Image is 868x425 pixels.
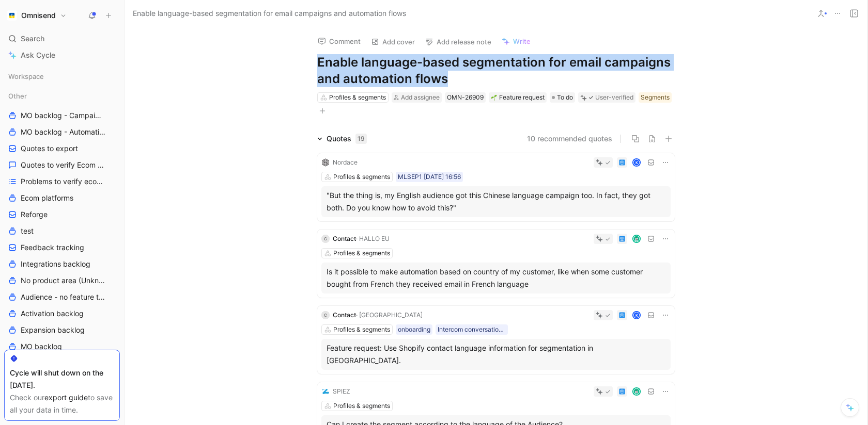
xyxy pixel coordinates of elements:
div: Profiles & segments [333,401,390,411]
button: Add release note [421,35,496,49]
img: logo [321,158,330,167]
span: Expansion backlog [21,325,85,335]
h1: Enable language-based segmentation for email campaigns and automation flows [317,54,675,87]
div: 🌱Feature request [489,92,547,103]
a: Activation backlog [4,306,120,321]
span: · HALLO EU [356,235,390,242]
span: To do [557,92,573,103]
button: Write [497,34,535,48]
span: · [GEOGRAPHIC_DATA] [356,311,423,319]
div: Profiles & segments [329,92,386,103]
div: OMN-26909 [447,92,484,103]
div: Feature request: Use Shopify contact language information for segmentation in [GEOGRAPHIC_DATA]. [327,342,665,367]
div: Quotes [327,133,367,145]
div: onboarding [398,324,430,335]
span: Integrations backlog [21,259,90,269]
a: Integrations backlog [4,256,120,272]
span: Quotes to export [21,143,78,154]
span: MO backlog - Campaigns [21,110,105,121]
div: Profiles & segments [333,172,390,182]
a: Feedback tracking [4,240,120,255]
a: Quotes to verify Ecom platforms [4,157,120,173]
span: test [21,226,34,236]
a: Problems to verify ecom platforms [4,174,120,189]
div: "But the thing is, my English audience got this Chinese language campaign too. In fact, they got ... [327,189,665,214]
h1: Omnisend [21,11,56,20]
div: Is it possible to make automation based on country of my customer, like when some customer bought... [327,266,665,290]
button: 10 recommended quotes [527,133,612,145]
div: K [633,312,640,319]
div: Other [4,88,120,104]
span: Ask Cycle [21,49,55,61]
div: Profiles & segments [333,248,390,258]
span: Contact [333,235,356,242]
a: Ecom platforms [4,190,120,206]
div: Workspace [4,69,120,84]
a: Quotes to export [4,141,120,156]
a: export guide [44,393,88,402]
div: Profiles & segments [333,324,390,335]
a: Audience - no feature tag [4,289,120,305]
span: Audience - no feature tag [21,292,105,302]
span: Add assignee [401,93,440,101]
button: OmnisendOmnisend [4,8,69,23]
div: Quotes19 [313,133,371,145]
a: MO backlog - Automation [4,124,120,140]
span: Enable language-based segmentation for email campaigns and automation flows [133,7,406,20]
img: logo [321,387,330,396]
span: Reforge [21,209,48,220]
div: 19 [355,134,367,144]
span: Contact [333,311,356,319]
div: Check our to save all your data in time. [10,391,114,416]
span: Ecom platforms [21,193,73,203]
a: No product area (Unknowns) [4,273,120,288]
span: Activation backlog [21,308,84,319]
a: MO backlog [4,339,120,354]
div: To do [550,92,575,103]
div: Search [4,31,120,46]
div: Segments [641,92,670,103]
div: Feature request [491,92,545,103]
img: Omnisend [7,10,17,21]
span: Other [8,91,27,101]
div: MLSEP1 [DATE] 16:56 [398,172,461,182]
span: No product area (Unknowns) [21,275,106,286]
div: User-verified [595,92,633,103]
div: C [321,311,330,319]
div: SPIEZ [333,386,350,397]
img: 🌱 [491,94,497,101]
a: MO backlog - Campaigns [4,108,120,123]
a: Ask Cycle [4,47,120,63]
button: Add cover [366,35,420,49]
img: avatar [633,388,640,395]
span: MO backlog [21,341,62,352]
span: MO backlog - Automation [21,127,105,137]
div: C [321,235,330,243]
div: Cycle will shut down on the [DATE]. [10,367,114,391]
a: Reforge [4,207,120,222]
span: Quotes to verify Ecom platforms [21,160,107,170]
div: K [633,159,640,166]
div: Nordace [333,157,358,168]
div: Intercom conversation list between 25_05_15-06_01 paying brands 250602 - Conversationd data pt1.5... [438,324,506,335]
span: Write [513,37,531,46]
a: test [4,223,120,239]
span: Feedback tracking [21,242,84,253]
button: Comment [313,34,365,48]
span: Problems to verify ecom platforms [21,176,108,187]
img: avatar [633,236,640,242]
span: Workspace [8,71,44,81]
a: Expansion backlog [4,322,120,338]
span: Search [21,32,44,45]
